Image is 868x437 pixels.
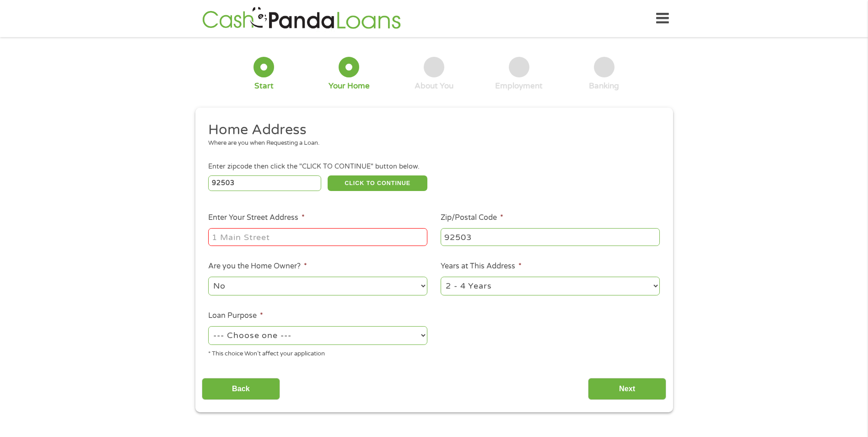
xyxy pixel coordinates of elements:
input: Enter Zipcode (e.g 01510) [208,175,321,191]
label: Loan Purpose [208,311,263,321]
div: Enter zipcode then click the "CLICK TO CONTINUE" button below. [208,162,659,172]
div: Banking [589,81,619,91]
div: Where are you when Requesting a Loan. [208,139,653,148]
input: Next [588,378,666,400]
label: Years at This Address [441,262,522,271]
label: Zip/Postal Code [441,213,503,223]
div: Start [254,81,274,91]
img: GetLoanNow Logo [199,5,404,32]
div: * This choice Won’t affect your application [208,346,427,359]
h2: Home Address [208,121,653,139]
div: Employment [495,81,543,91]
label: Enter Your Street Address [208,213,305,223]
div: Your Home [329,81,370,91]
div: About You [415,81,453,91]
input: Back [202,378,280,400]
button: CLICK TO CONTINUE [328,175,427,191]
input: 1 Main Street [208,228,427,246]
label: Are you the Home Owner? [208,262,307,271]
